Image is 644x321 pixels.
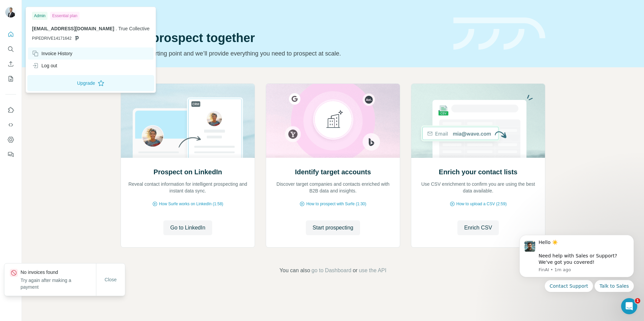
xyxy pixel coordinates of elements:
[411,84,545,158] img: Enrich your contact lists
[21,269,96,276] p: No invoices found
[32,12,47,20] div: Admin
[116,26,117,31] span: .
[306,220,360,235] button: Start prospecting
[32,26,114,31] span: [EMAIL_ADDRESS][DOMAIN_NAME]
[439,167,517,177] h2: Enrich your contact lists
[266,84,400,158] img: Identify target accounts
[128,181,248,194] p: Reveal contact information for intelligent prospecting and instant data sync.
[353,266,357,275] span: or
[32,50,72,57] div: Invoice History
[313,224,353,232] span: Start prospecting
[5,148,16,160] button: Feedback
[5,73,16,85] button: My lists
[159,201,223,207] span: How Surfe works on LinkedIn (1:58)
[50,12,79,20] div: Essential plan
[457,220,499,235] button: Enrich CSV
[359,266,386,275] button: use the API
[5,134,16,146] button: Dashboard
[121,84,255,158] img: Prospect on LinkedIn
[456,201,507,207] span: How to upload a CSV (2:59)
[27,75,154,91] button: Upgrade
[5,119,16,131] button: Use Surfe API
[621,298,637,314] iframe: Intercom live chat
[5,7,16,17] img: Avatar
[121,31,445,45] h1: Let’s prospect together
[280,266,310,275] span: You can also
[5,43,16,55] button: Search
[100,274,122,286] button: Close
[5,58,16,70] button: Enrich CSV
[154,167,222,177] h2: Prospect on LinkedIn
[163,220,212,235] button: Go to LinkedIn
[105,276,117,283] span: Close
[295,167,371,177] h2: Identify target accounts
[170,224,205,232] span: Go to LinkedIn
[118,26,150,31] span: True Collective
[121,49,445,58] p: Pick your starting point and we’ll provide everything you need to prospect at scale.
[635,298,640,304] span: 1
[21,277,96,290] p: Try again after making a payment
[509,226,644,318] iframe: Intercom notifications message
[5,104,16,116] button: Use Surfe on LinkedIn
[273,181,393,194] p: Discover target companies and contacts enriched with B2B data and insights.
[418,181,538,194] p: Use CSV enrichment to confirm you are using the best data available.
[453,17,545,50] img: banner
[32,35,71,41] span: PIPEDRIVE14171642
[121,12,445,19] div: Quick start
[5,28,16,40] button: Quick start
[464,224,492,232] span: Enrich CSV
[306,201,366,207] span: How to prospect with Surfe (1:30)
[312,266,351,275] button: go to Dashboard
[32,62,57,69] div: Log out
